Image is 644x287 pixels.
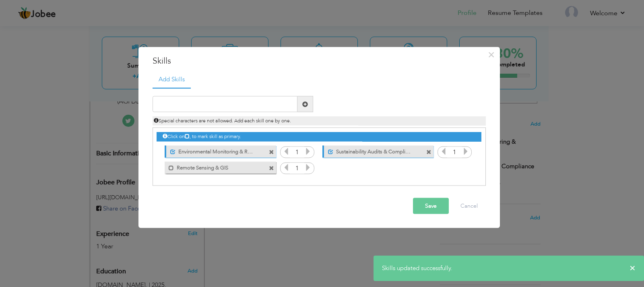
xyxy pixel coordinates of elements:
label: Environmental Monitoring & Reporting [175,145,256,155]
a: Add Skills [153,71,191,89]
button: Save [413,198,449,214]
h3: Skills [153,55,486,67]
label: Remote Sensing & GIS [174,161,255,171]
div: Click on , to mark skill as primary. [157,132,481,141]
button: Cancel [452,198,486,214]
span: × [488,47,495,62]
button: Close [485,48,498,61]
span: Special characters are not allowed. Add each skill one by one. [154,118,291,124]
label: Sustainability Audits & Compliance [333,145,413,155]
span: × [630,264,636,272]
span: Skills updated successfully. [382,264,452,272]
